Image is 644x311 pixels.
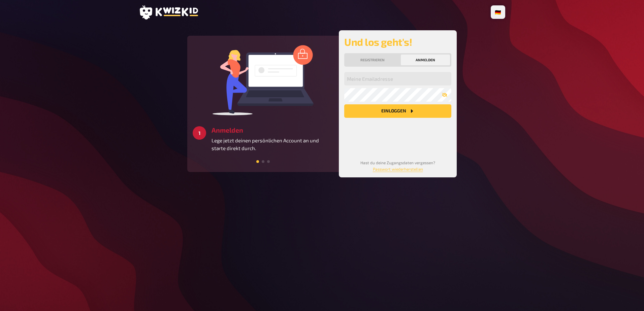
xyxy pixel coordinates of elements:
h2: Und los geht's! [344,36,451,48]
div: 1 [193,126,206,140]
h3: Anmelden [212,126,333,134]
small: Hast du deine Zugangsdaten vergessen? [360,160,435,171]
a: Passwort wiederherstellen [373,167,423,171]
button: Registrieren [346,55,399,65]
p: Lege jetzt deinen persönlichen Account an und starte direkt durch. [212,137,333,152]
img: log in [213,45,314,115]
button: Anmelden [401,55,450,65]
li: 🇩🇪 [492,7,504,18]
button: Einloggen [344,104,451,118]
input: Meine Emailadresse [344,72,451,85]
